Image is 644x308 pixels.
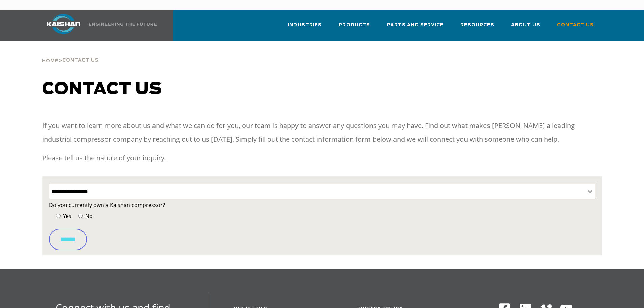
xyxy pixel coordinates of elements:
p: If you want to learn more about us and what we can do for you, our team is happy to answer any qu... [42,119,602,146]
a: Kaishan USA [38,10,158,41]
img: kaishan logo [38,14,89,34]
span: Yes [62,212,71,220]
label: Do you currently own a Kaishan compressor? [49,200,595,210]
a: Products [339,16,370,39]
span: Resources [460,21,494,29]
div: > [42,41,99,66]
span: Industries [288,21,322,29]
form: Contact form [49,200,595,250]
p: Please tell us the nature of your inquiry. [42,151,602,165]
a: Contact Us [557,16,594,39]
span: Contact us [42,81,162,97]
a: Resources [460,16,494,39]
span: Home [42,59,58,63]
img: Engineering the future [89,23,157,26]
a: About Us [511,16,540,39]
span: No [84,212,93,220]
a: Industries [288,16,322,39]
span: Contact Us [62,58,99,63]
span: Parts and Service [387,21,444,29]
input: Yes [56,214,61,218]
span: Contact Us [557,21,594,29]
a: Home [42,57,58,64]
span: Products [339,21,370,29]
input: No [78,214,83,218]
a: Parts and Service [387,16,444,39]
span: About Us [511,21,540,29]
